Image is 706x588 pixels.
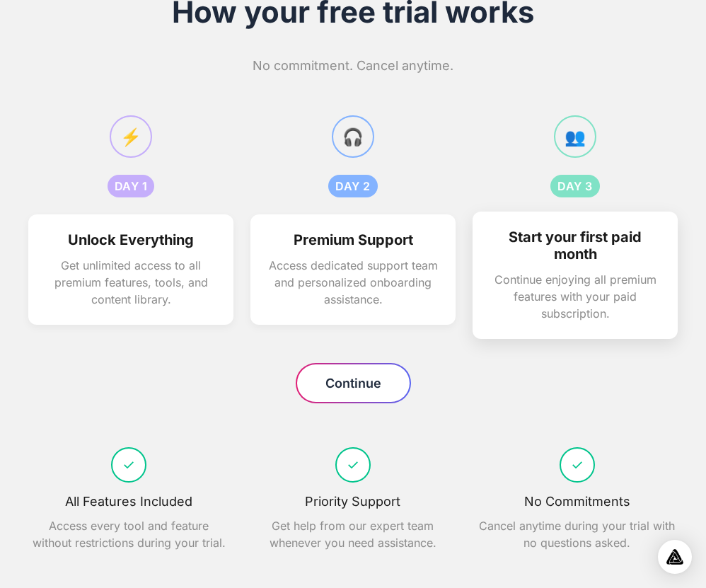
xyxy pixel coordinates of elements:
[476,494,678,509] h4: No Commitments
[108,175,155,197] div: DAY 1
[111,447,146,483] div: ✓
[28,494,230,509] h4: All Features Included
[335,447,371,483] div: ✓
[328,175,378,197] div: DAY 2
[267,257,439,308] p: Access dedicated support team and personalized onboarding assistance.
[253,494,454,509] h4: Priority Support
[110,115,152,158] div: ⚡
[28,58,678,73] p: No commitment. Cancel anytime.
[554,115,596,158] div: 👥
[560,447,595,483] div: ✓
[267,231,439,248] h3: Premium Support
[297,364,410,402] button: Continue
[550,175,600,197] div: DAY 3
[253,517,454,551] p: Get help from our expert team whenever you need assistance.
[45,231,216,248] h3: Unlock Everything
[658,540,692,574] div: Open Intercom Messenger
[476,517,678,551] p: Cancel anytime during your trial with no questions asked.
[490,229,661,263] h3: Start your first paid month
[45,257,216,308] p: Get unlimited access to all premium features, tools, and content library.
[490,271,661,322] p: Continue enjoying all premium features with your paid subscription.
[28,517,230,551] p: Access every tool and feature without restrictions during your trial.
[332,115,374,158] div: 🎧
